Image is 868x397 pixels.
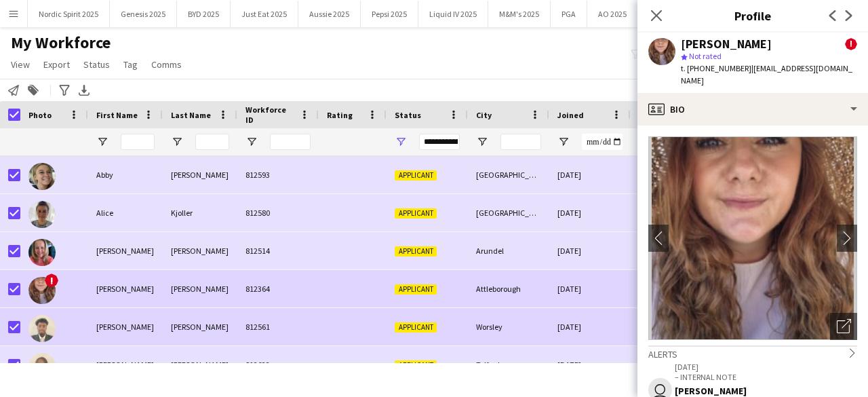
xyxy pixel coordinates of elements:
span: | [EMAIL_ADDRESS][DOMAIN_NAME] [681,63,852,86]
button: Open Filter Menu [171,136,183,148]
p: – INTERNAL NOTE [675,372,857,382]
div: [PERSON_NAME] [163,308,237,345]
div: [DATE] [549,308,631,345]
div: [PERSON_NAME] [163,346,237,383]
div: [PERSON_NAME] [88,346,163,383]
input: First Name Filter Input [121,134,155,150]
div: [PERSON_NAME] [163,156,237,193]
button: Open Filter Menu [245,136,258,148]
div: [DATE] [549,346,631,383]
span: Joined [557,110,584,120]
input: City Filter Input [500,134,541,150]
img: Alice Kjoller [28,201,56,228]
div: 812580 [237,194,319,231]
div: 812514 [237,232,319,269]
button: Just Eat 2025 [231,1,298,27]
app-action-btn: Export XLSX [76,82,92,98]
button: Liquid IV 2025 [418,1,488,27]
div: [PERSON_NAME] [163,232,237,269]
input: Joined Filter Input [582,134,623,150]
span: Applicant [395,170,437,181]
a: Tag [118,56,143,73]
app-action-btn: Notify workforce [5,82,22,98]
div: 812561 [237,308,319,345]
span: Status [395,110,421,120]
div: [PERSON_NAME] [88,270,163,307]
div: [DATE] [549,156,631,193]
span: Export [43,58,70,71]
div: Arundel [468,232,549,269]
div: [PERSON_NAME] [681,38,772,50]
span: Applicant [395,284,437,295]
span: t. [PHONE_NUMBER] [681,63,751,73]
img: Anita Singh [28,353,56,380]
div: Open photos pop-in [830,313,857,340]
app-action-btn: Add to tag [25,82,41,98]
span: Last Name [171,110,211,120]
button: Nordic Spirit 2025 [28,1,110,27]
button: PGA [551,1,587,27]
div: Kjoller [163,194,237,231]
div: Alice [88,194,163,231]
div: 812623 [237,346,319,383]
span: Workforce ID [245,105,294,125]
img: Amy Folkard-Moore [28,277,56,304]
button: Open Filter Menu [96,136,108,148]
div: [GEOGRAPHIC_DATA] [468,156,549,193]
span: First Name [96,110,138,120]
div: 812364 [237,270,319,307]
div: [DATE] [549,270,631,307]
div: Attleborough [468,270,549,307]
span: Status [83,58,110,71]
div: [PERSON_NAME] [88,308,163,345]
p: [DATE] [675,362,857,372]
span: Tag [123,58,138,71]
img: Abby O [28,163,56,190]
button: Genesis 2025 [110,1,177,27]
span: Comms [151,58,182,71]
div: Telford [468,346,549,383]
div: [DATE] [549,194,631,231]
button: Open Filter Menu [557,136,570,148]
div: [PERSON_NAME] [88,232,163,269]
div: Bio [637,93,868,126]
button: M&M's 2025 [488,1,551,27]
div: [DATE] [549,232,631,269]
div: Worsley [468,308,549,345]
button: Open Filter Menu [395,136,407,148]
span: Not rated [689,51,722,61]
button: AO 2025 [587,1,638,27]
span: My Workforce [11,33,111,53]
span: ! [45,273,58,287]
span: Applicant [395,360,437,371]
div: Alerts [648,345,857,360]
input: Last Name Filter Input [195,134,229,150]
img: Amanda Hopkinson [28,239,56,266]
button: Aussie 2025 [298,1,361,27]
div: Abby [88,156,163,193]
button: Open Filter Menu [476,136,488,148]
span: City [476,110,492,120]
a: Status [78,56,115,73]
div: [GEOGRAPHIC_DATA] [468,194,549,231]
a: Export [38,56,75,73]
img: Anas Husein [28,315,56,342]
input: Workforce ID Filter Input [270,134,311,150]
span: Applicant [395,322,437,333]
h3: Profile [637,7,868,24]
app-action-btn: Advanced filters [56,82,73,98]
a: Comms [146,56,187,73]
div: 812593 [237,156,319,193]
span: Applicant [395,246,437,257]
span: Applicant [395,208,437,219]
span: View [11,58,30,71]
button: BYD 2025 [177,1,231,27]
div: [PERSON_NAME] [163,270,237,307]
div: [PERSON_NAME] [675,385,857,397]
img: Crew avatar or photo [648,136,857,340]
span: Rating [327,110,353,120]
span: Photo [28,110,52,120]
span: ! [845,38,857,50]
button: Pepsi 2025 [361,1,418,27]
a: View [5,56,35,73]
